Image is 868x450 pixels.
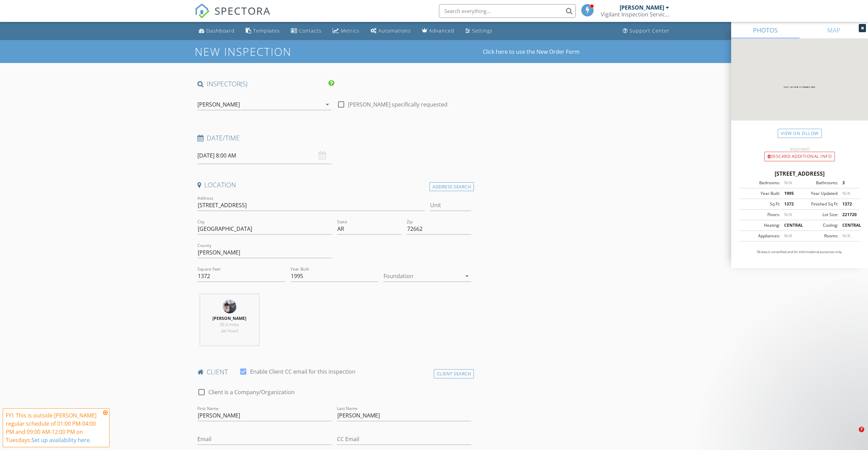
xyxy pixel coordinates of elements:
a: Advanced [419,25,457,37]
a: Metrics [330,25,362,37]
div: Bedrooms: [741,180,780,186]
span: N/A [842,190,850,196]
div: Discard Additional info [764,152,835,161]
div: Vigilant Inspection Services [601,11,669,18]
label: Enable Client CC email for this inspection [250,368,355,375]
span: N/A [784,180,792,186]
a: View on Zillow [778,129,822,138]
div: Appliances: [741,233,780,239]
div: Settings [472,27,493,34]
div: Address Search [429,182,474,191]
div: Lot Size: [800,212,838,218]
div: [PERSON_NAME] [620,4,664,11]
div: Contacts [299,27,322,34]
i: arrow_drop_down [323,100,332,109]
h4: Date/Time [197,134,471,142]
span: N/A [842,233,850,239]
i: arrow_drop_down [463,272,471,280]
div: Bathrooms: [800,180,838,186]
label: [PERSON_NAME] specifically requested [348,101,448,108]
iframe: Intercom live chat [845,427,861,443]
img: The Best Home Inspection Software - Spectora [195,3,210,18]
div: CENTRAL [780,222,800,228]
div: [STREET_ADDRESS] [739,170,860,178]
div: Metrics [341,27,360,34]
div: Sq Ft: [741,201,780,207]
div: [PERSON_NAME] [197,101,240,108]
a: Set up availability here. [31,436,91,444]
a: Settings [463,25,495,37]
div: FYI: This is outside [PERSON_NAME] regular schedule of 01:00 PM-04:00 PM and 09:00 AM-12:00 PM on... [6,411,101,444]
div: Templates [253,27,280,34]
input: Select date [197,147,332,164]
div: Cooling: [800,222,838,228]
div: Dashboard [206,27,235,34]
div: 1995 [780,190,800,197]
input: Search everything... [439,4,576,18]
div: 1372 [838,201,858,207]
a: SPECTORA [195,9,271,24]
div: Finished Sq Ft: [800,201,838,207]
strong: [PERSON_NAME] [212,315,246,321]
span: SPECTORA [215,3,271,18]
span: N/A [784,233,792,239]
span: 30.3 miles [220,322,239,327]
div: Client Search [434,369,474,378]
div: Support Center [630,27,670,34]
span: N/A [784,212,792,217]
div: Heating: [741,222,780,228]
a: Support Center [620,25,672,37]
a: MAP [800,22,868,38]
div: Rooms: [800,233,838,239]
div: Year Built: [741,190,780,197]
a: Contacts [288,25,324,37]
div: Advanced [429,27,454,34]
span: 7 [859,427,864,432]
a: Dashboard [196,25,237,37]
a: Automations (Basic) [368,25,414,37]
h4: Location [197,180,471,189]
div: 1372 [780,201,800,207]
span: (an hour) [221,328,238,334]
img: streetview [731,38,868,137]
div: Incorrect? [731,146,868,152]
div: 3 [838,180,858,186]
label: Client is a Company/Organization [208,389,295,396]
p: All data is unverified and for informational purposes only. [739,250,860,254]
div: Year Updated: [800,190,838,197]
h4: client [197,367,471,376]
div: Automations [378,27,411,34]
div: 221720 [838,212,858,218]
h4: INSPECTOR(S) [197,79,334,88]
a: PHOTOS [731,22,800,38]
h1: New Inspection [195,46,346,58]
a: Templates [243,25,283,37]
a: Click here to use the New Order Form [483,49,580,54]
div: CENTRAL [838,222,858,228]
img: 476277448_122185703246112443_669805113964472459_n.jpg [223,300,236,313]
div: Floors: [741,212,780,218]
